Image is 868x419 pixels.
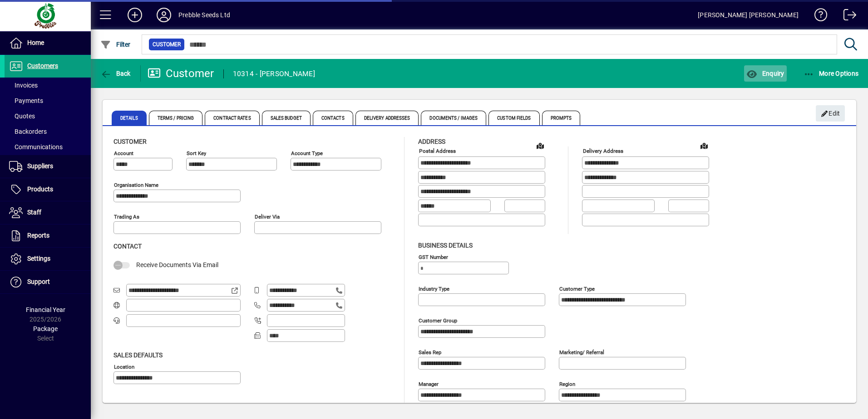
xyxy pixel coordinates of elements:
[804,70,859,77] span: More Options
[9,143,63,151] span: Communications
[821,106,840,121] span: Edit
[255,214,280,220] mat-label: Deliver via
[313,111,353,125] span: Contacts
[113,351,163,359] span: Sales defaults
[542,111,581,125] span: Prompts
[27,209,41,216] span: Staff
[27,162,53,170] span: Suppliers
[114,182,158,188] mat-label: Organisation name
[120,7,149,23] button: Add
[419,253,448,260] mat-label: GST Number
[355,111,419,125] span: Delivery Addresses
[114,214,139,220] mat-label: Trading as
[559,349,604,355] mat-label: Marketing/ Referral
[5,124,91,139] a: Backorders
[178,8,230,22] div: Prebble Seeds Ltd
[698,8,799,22] div: [PERSON_NAME] [PERSON_NAME]
[421,111,486,125] span: Documents / Images
[559,380,575,387] mat-label: Region
[149,7,178,23] button: Profile
[91,65,141,82] app-page-header-button: Back
[5,32,91,54] a: Home
[816,105,845,122] button: Edit
[27,39,44,46] span: Home
[27,278,50,285] span: Support
[5,93,91,108] a: Payments
[114,150,133,156] mat-label: Account
[136,261,218,268] span: Receive Documents Via Email
[153,40,181,49] span: Customer
[291,150,323,156] mat-label: Account Type
[9,97,43,104] span: Payments
[9,82,38,89] span: Invoices
[9,112,35,120] span: Quotes
[113,138,147,145] span: Customer
[33,325,58,332] span: Package
[419,349,441,355] mat-label: Sales rep
[419,285,449,292] mat-label: Industry type
[746,70,784,77] span: Enquiry
[149,111,203,125] span: Terms / Pricing
[100,41,131,48] span: Filter
[5,248,91,270] a: Settings
[5,224,91,247] a: Reports
[27,62,58,69] span: Customers
[9,128,47,135] span: Backorders
[5,139,91,155] a: Communications
[697,138,711,153] a: View on map
[262,111,311,125] span: Sales Budget
[419,380,439,387] mat-label: Manager
[233,67,315,81] div: 10314 - [PERSON_NAME]
[113,243,142,250] span: Contact
[205,111,259,125] span: Contract Rates
[5,78,91,93] a: Invoices
[27,232,49,239] span: Reports
[418,242,473,249] span: Business details
[27,185,53,193] span: Products
[5,108,91,124] a: Quotes
[100,70,131,77] span: Back
[837,2,857,31] a: Logout
[419,317,457,323] mat-label: Customer group
[5,271,91,293] a: Support
[187,150,206,156] mat-label: Sort key
[801,65,861,82] button: More Options
[26,306,65,313] span: Financial Year
[5,178,91,201] a: Products
[112,111,147,125] span: Details
[533,138,547,153] a: View on map
[148,66,214,81] div: Customer
[5,201,91,224] a: Staff
[559,285,595,292] mat-label: Customer type
[98,36,133,53] button: Filter
[98,65,133,82] button: Back
[488,111,539,125] span: Custom Fields
[808,2,828,31] a: Knowledge Base
[27,255,50,262] span: Settings
[5,155,91,178] a: Suppliers
[114,363,134,370] mat-label: Location
[744,65,786,82] button: Enquiry
[418,138,445,145] span: Address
